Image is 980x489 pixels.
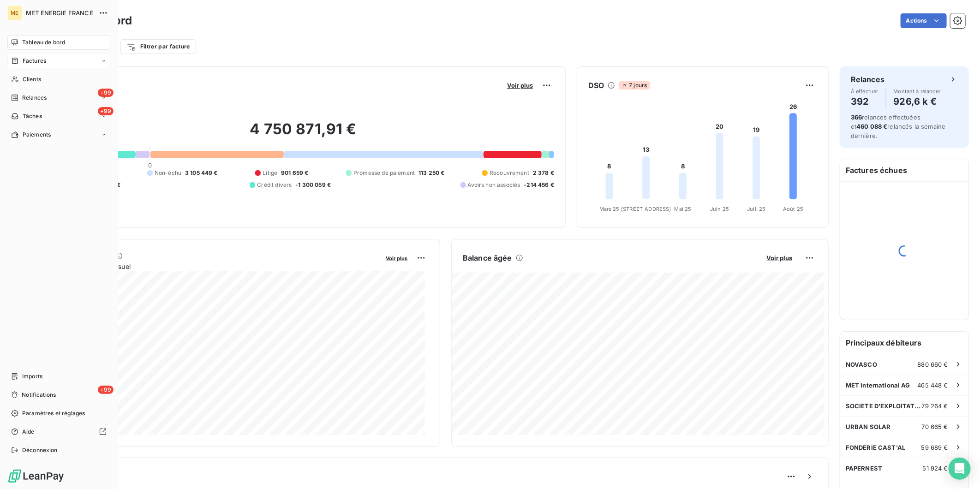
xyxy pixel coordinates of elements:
span: Chiffre d'affaires mensuel [52,262,379,271]
span: +99 [98,89,114,97]
h6: Relances [851,74,884,85]
span: MET ENERGIE FRANCE [26,9,93,17]
a: Aide [7,424,110,439]
span: 0 [148,161,152,169]
span: À effectuer [851,89,878,94]
h6: DSO [588,80,604,91]
span: +99 [98,386,114,394]
span: relances effectuées et relancés la semaine dernière. [851,113,946,139]
span: Non-échu [155,169,181,177]
span: Tableau de bord [22,38,65,47]
span: 880 660 € [918,361,948,368]
a: Imports [7,369,110,384]
a: Paramètres et réglages [7,406,110,421]
a: Paiements [7,127,110,142]
span: 901 659 € [281,169,308,177]
tspan: Août 25 [783,206,803,212]
span: Factures [23,57,46,65]
span: Voir plus [766,254,792,262]
span: Notifications [22,391,56,399]
span: -214 456 € [524,181,554,189]
h4: 392 [851,94,878,109]
span: 366 [851,113,862,121]
span: 113 250 € [418,169,444,177]
span: Montant à relancer [894,89,941,94]
span: Aide [22,428,35,436]
span: Litige [263,169,277,177]
span: Promesse de paiement [353,169,415,177]
a: +99Tâches [7,109,110,124]
span: 3 105 449 € [185,169,218,177]
img: Logo LeanPay [7,469,65,483]
span: Avoirs non associés [468,181,520,189]
span: Paiements [23,131,51,139]
span: Paramètres et réglages [22,409,85,417]
h6: Principaux débiteurs [840,332,968,354]
span: Recouvrement [490,169,529,177]
span: Voir plus [386,255,407,262]
span: URBAN SOLAR [846,423,891,430]
span: SOCIETE D'EXPLOITATION DES MARCHES COMMUNAUX [846,402,922,410]
span: +99 [98,107,114,115]
span: 79 264 € [922,402,948,410]
h6: Balance âgée [463,252,512,263]
span: NOVASCO [846,361,877,368]
span: 465 448 € [918,382,948,389]
button: Filtrer par facture [120,39,196,54]
button: Voir plus [764,254,795,262]
span: Relances [22,94,47,102]
span: Imports [22,372,42,381]
span: Déconnexion [22,446,58,454]
span: 460 088 € [856,123,887,130]
span: 2 378 € [533,169,554,177]
h4: 926,6 k € [894,94,941,109]
span: Tâches [23,112,42,120]
a: Factures [7,54,110,68]
span: 70 665 € [922,423,948,430]
a: +99Relances [7,90,110,105]
a: Tableau de bord [7,35,110,50]
span: FONDERIE CAST'AL [846,444,905,451]
button: Actions [901,13,947,28]
tspan: [STREET_ADDRESS] [621,206,671,212]
tspan: Mars 25 [599,206,620,212]
div: Open Intercom Messenger [949,458,971,480]
span: Clients [23,75,41,83]
h2: 4 750 871,91 € [52,120,554,148]
tspan: Mai 25 [675,206,692,212]
a: Clients [7,72,110,87]
tspan: Juil. 25 [747,206,765,212]
span: Crédit divers [257,181,292,189]
span: MET International AG [846,382,910,389]
button: Voir plus [383,254,410,262]
span: PAPERNEST [846,465,882,472]
span: Voir plus [507,82,533,89]
span: 7 jours [619,81,650,89]
tspan: Juin 25 [710,206,729,212]
h6: Factures échues [840,159,968,181]
button: Voir plus [504,81,536,89]
div: ME [7,6,22,20]
span: 51 924 € [923,465,948,472]
span: -1 300 059 € [295,181,331,189]
span: 59 689 € [921,444,948,451]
